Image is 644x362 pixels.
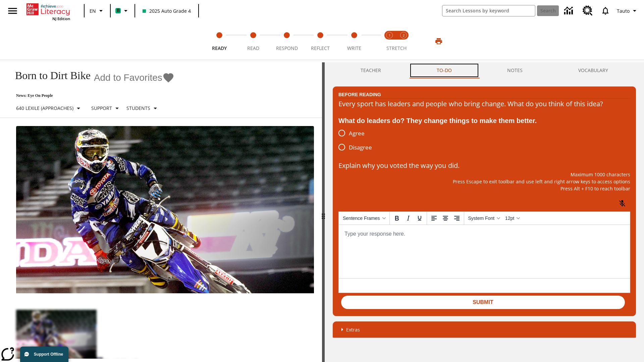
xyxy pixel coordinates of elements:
button: Align right [451,213,463,224]
text: 2 [403,33,405,38]
span: Ready [212,45,227,51]
button: Reflect step 4 of 5 [301,23,340,60]
h1: Born to Dirt Bike [8,69,91,82]
button: Italic [402,213,414,224]
button: Open side menu [3,1,22,21]
p: Extras [346,326,360,333]
button: Support Offline [20,347,68,362]
span: 12pt [505,216,514,221]
button: Bold [391,213,402,224]
div: Home [26,2,70,21]
p: News: Eye On People [8,93,174,98]
div: Every sport has leaders and people who bring change. What do you think of this idea? [338,99,630,109]
h2: Before Reading [338,91,381,98]
button: NOTES [480,62,551,78]
span: Tauto [617,7,630,14]
button: Fonts [466,213,503,224]
div: What do leaders do? They change things to make them better. [338,115,630,126]
button: Ready step 1 of 5 [200,23,239,60]
img: Motocross racer James Stewart flies through the air on his dirt bike. [16,126,314,294]
button: Respond step 3 of 5 [267,23,306,60]
div: activity [325,62,644,362]
span: Write [347,45,361,51]
button: Select Lexile, 640 Lexile (Approaches) [13,102,85,114]
span: Support Offline [34,352,63,357]
button: Align left [428,213,440,224]
a: Resource Center, Will open in new tab [579,2,597,20]
button: Boost Class color is mint green. Change class color [113,5,132,17]
button: Print [428,35,449,47]
input: search field [442,5,535,16]
span: B [117,6,120,15]
iframe: Rich Text Area. Press ALT-0 for help. [339,225,630,278]
span: EN [90,7,96,14]
div: Extras [333,321,636,338]
button: Align center [440,213,451,224]
button: Stretch Respond step 2 of 2 [394,23,413,60]
text: 1 [389,33,390,38]
a: Data Center [560,2,579,20]
button: Profile/Settings [614,5,641,17]
button: Font sizes [502,213,522,224]
div: poll [338,126,377,154]
button: Scaffolds, Support [89,102,124,114]
button: Teacher [333,62,409,78]
span: 2025 Auto Grade 4 [143,7,191,14]
button: Submit [341,296,625,309]
button: Sentence Frames [340,213,388,224]
button: TO-DO [409,62,480,78]
button: Add to Favorites - Born to Dirt Bike [94,72,174,83]
a: Notifications [597,2,614,19]
p: 640 Lexile (Approaches) [16,105,73,112]
span: System Font [468,216,495,221]
button: Click to activate and allow voice recognition [614,195,630,212]
p: Maximum 1000 characters [338,171,630,178]
span: Sentence Frames [343,216,380,221]
button: Language: EN, Select a language [87,5,108,17]
p: Explain why you voted the way you did. [338,160,630,171]
span: Reflect [311,45,330,51]
p: Press Alt + F10 to reach toolbar [338,185,630,192]
span: Respond [276,45,298,51]
span: Disagree [349,143,372,152]
button: Stretch Read step 1 of 2 [380,23,399,60]
button: Read step 2 of 5 [233,23,272,60]
span: Agree [349,129,365,138]
button: VOCABULARY [550,62,636,78]
button: Select Student [124,102,162,114]
div: Press Enter or Spacebar and then press right and left arrow keys to move the slider [322,62,325,362]
button: Underline [414,213,425,224]
button: Write step 5 of 5 [335,23,374,60]
span: STRETCH [386,45,407,51]
span: Read [247,45,259,51]
div: Instructional Panel Tabs [333,62,636,78]
p: Press Escape to exit toolbar and use left and right arrow keys to access options [338,178,630,185]
p: Support [91,105,112,112]
p: Students [126,105,150,112]
span: Add to Favorites [94,72,162,83]
span: NJ Edition [52,16,70,21]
